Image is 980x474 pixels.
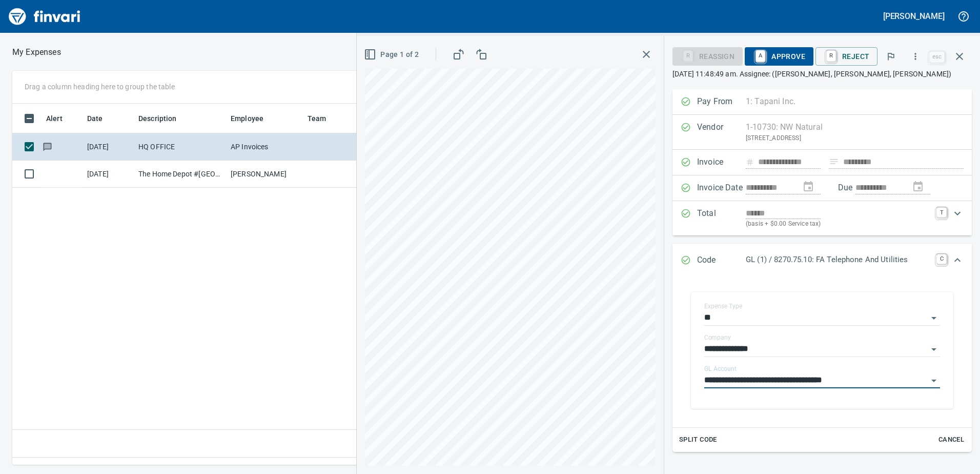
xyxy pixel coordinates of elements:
span: Page 1 of 2 [366,48,419,61]
a: T [936,207,947,218]
p: GL (1) / 8270.75.10: FA Telephone And Utilities [746,254,930,266]
td: The Home Depot #[GEOGRAPHIC_DATA] [134,161,227,188]
td: [DATE] [83,133,134,161]
p: My Expenses [12,46,61,58]
label: Expense Type [704,303,742,309]
div: Expand [672,244,972,278]
span: Employee [231,112,263,125]
span: Cancel [937,434,965,446]
span: Date [87,112,103,125]
label: GL Account [704,366,737,372]
p: Total [697,207,746,229]
span: Alert [46,112,63,125]
span: Description [138,112,177,125]
div: Expand [672,278,972,452]
a: A [756,50,765,62]
div: Reassign [672,51,743,60]
button: Open [927,373,941,388]
nav: breadcrumb [12,46,61,58]
span: Has messages [42,143,53,150]
button: Flag [880,45,902,68]
button: RReject [815,47,877,66]
p: (basis + $0.00 Service tax) [746,219,930,229]
img: Finvari [6,4,83,29]
span: Approve [753,48,805,65]
p: [DATE] 11:48:49 am. Assignee: ([PERSON_NAME], [PERSON_NAME], [PERSON_NAME]) [672,69,972,79]
button: More [904,45,927,68]
span: Split Code [679,434,717,446]
button: Cancel [935,432,968,448]
span: Employee [231,112,277,125]
a: R [826,50,836,62]
span: Team [308,112,340,125]
button: [PERSON_NAME] [881,8,947,24]
span: Close invoice [927,44,972,69]
button: AApprove [745,47,813,66]
button: Open [927,342,941,357]
span: Description [138,112,190,125]
a: C [936,254,947,264]
button: Page 1 of 2 [362,45,423,64]
span: Reject [824,48,869,65]
span: Date [87,112,116,125]
td: [DATE] [83,161,134,188]
p: Code [697,254,746,267]
span: Team [308,112,326,125]
label: Company [704,334,731,341]
p: Drag a column heading here to group the table [25,82,175,92]
button: Split Code [677,432,720,448]
a: esc [929,51,945,63]
div: Expand [672,201,972,235]
h5: [PERSON_NAME] [883,11,945,22]
span: Alert [46,112,76,125]
td: HQ OFFICE [134,133,227,161]
td: AP Invoices [227,133,303,161]
button: Open [927,311,941,325]
td: [PERSON_NAME] [227,161,303,188]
